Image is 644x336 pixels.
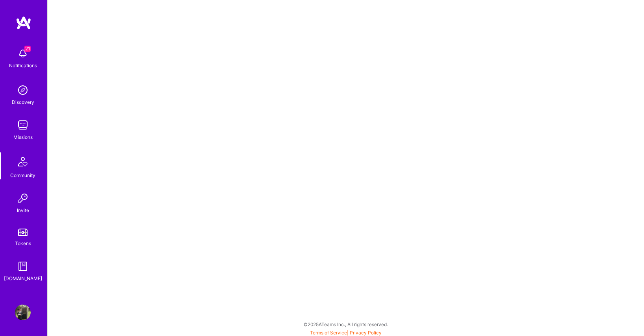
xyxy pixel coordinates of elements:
[18,229,28,236] img: tokens
[15,82,31,98] img: discovery
[17,206,29,214] div: Invite
[15,190,31,206] img: Invite
[9,61,37,70] div: Notifications
[15,117,31,133] img: teamwork
[10,171,35,179] div: Community
[4,274,42,282] div: [DOMAIN_NAME]
[16,16,31,30] img: logo
[310,330,347,336] a: Terms of Service
[12,98,34,106] div: Discovery
[47,314,644,334] div: © 2025 ATeams Inc., All rights reserved.
[15,46,31,61] img: bell
[13,305,33,320] a: User Avatar
[13,152,32,171] img: Community
[13,133,33,141] div: Missions
[310,330,382,336] span: |
[15,258,31,274] img: guide book
[24,46,31,52] span: 21
[350,330,382,336] a: Privacy Policy
[15,239,31,247] div: Tokens
[15,305,31,320] img: User Avatar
